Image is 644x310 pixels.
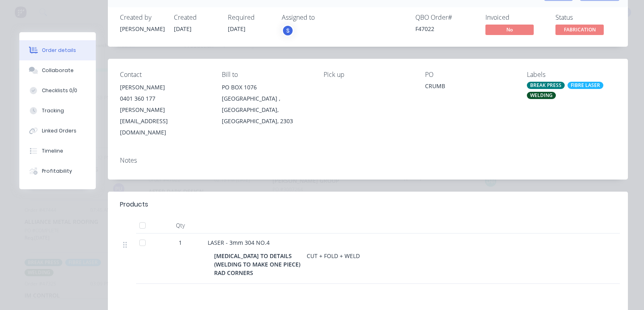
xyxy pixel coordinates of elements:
div: Order details [42,47,76,54]
div: PO BOX 1076 [222,82,311,93]
div: Profitability [42,167,72,175]
div: Linked Orders [42,127,76,134]
span: LASER - 3mm 304 NO.4 [208,239,270,246]
button: S [282,25,294,37]
div: [GEOGRAPHIC_DATA] , [GEOGRAPHIC_DATA], [GEOGRAPHIC_DATA], 2303 [222,93,311,127]
div: [MEDICAL_DATA] TO DETAILS (WELDING TO MAKE ONE PIECE) RAD CORNERS [214,250,303,279]
div: Qty [156,217,204,234]
button: Profitability [19,161,96,181]
button: Tracking [19,101,96,121]
button: FABRICATION [555,25,604,37]
div: Checklists 0/0 [42,87,77,94]
button: Order details [19,40,96,60]
div: Collaborate [42,67,74,74]
span: [DATE] [228,25,246,33]
div: CUT + FOLD + WELD [303,250,363,262]
div: FIBRE LASER [568,82,603,89]
button: Collaborate [19,60,96,81]
div: Created [174,14,218,21]
div: Created by [120,14,164,21]
div: Tracking [42,107,64,114]
div: PO [425,71,514,79]
div: PO BOX 1076[GEOGRAPHIC_DATA] , [GEOGRAPHIC_DATA], [GEOGRAPHIC_DATA], 2303 [222,82,311,127]
span: [DATE] [174,25,192,33]
div: CRUMB [425,82,514,93]
div: Pick up [324,71,413,79]
div: Required [228,14,272,21]
div: WELDING [527,92,556,99]
button: Timeline [19,141,96,161]
div: 0401 360 177 [120,93,209,104]
div: Contact [120,71,209,79]
div: [PERSON_NAME] [120,82,209,93]
div: BREAK PRESS [527,82,565,89]
div: Labels [527,71,616,79]
div: Assigned to [282,14,362,21]
button: Checklists 0/0 [19,81,96,101]
div: Status [555,14,616,21]
div: Bill to [222,71,311,79]
span: 1 [179,238,182,247]
div: Invoiced [485,14,546,21]
span: No [485,25,534,35]
div: [PERSON_NAME][EMAIL_ADDRESS][DOMAIN_NAME] [120,104,209,138]
div: F47022 [415,25,476,33]
div: Products [120,200,148,209]
span: FABRICATION [555,25,604,35]
div: QBO Order # [415,14,476,21]
div: Notes [120,157,616,164]
div: [PERSON_NAME] [120,25,164,33]
div: [PERSON_NAME]0401 360 177[PERSON_NAME][EMAIL_ADDRESS][DOMAIN_NAME] [120,82,209,138]
button: Linked Orders [19,121,96,141]
div: Timeline [42,147,63,155]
